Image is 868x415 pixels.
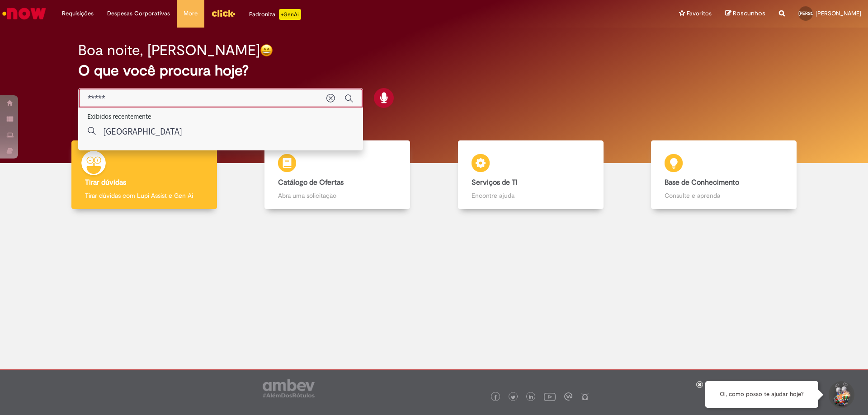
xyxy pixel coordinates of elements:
a: Base de Conhecimento Consulte e aprenda [627,140,821,210]
button: Iniciar Conversa de Suporte [827,381,854,408]
span: Despesas Corporativas [107,9,170,18]
span: Favoritos [687,9,712,18]
p: Tirar dúvidas com Lupi Assist e Gen Ai [85,191,203,200]
a: Tirar dúvidas Tirar dúvidas com Lupi Assist e Gen Ai [47,140,241,210]
a: Serviços de TI Encontre ajuda [434,140,627,210]
img: logo_footer_youtube.png [544,391,556,402]
span: Requisições [62,9,94,18]
div: Oi, como posso te ajudar hoje? [705,381,818,408]
b: Base de Conhecimento [665,178,739,187]
img: logo_footer_ambev_rotulo_gray.png [263,379,315,397]
div: Padroniza [249,9,301,20]
span: More [184,9,198,18]
img: logo_footer_twitter.png [511,395,515,400]
b: Tirar dúvidas [85,178,126,187]
p: Consulte e aprenda [665,191,783,200]
a: Rascunhos [725,9,765,18]
p: +GenAi [279,9,301,20]
img: click_logo_yellow_360x200.png [211,6,236,20]
span: Rascunhos [733,9,765,18]
img: logo_footer_linkedin.png [529,395,533,400]
img: logo_footer_workplace.png [564,392,572,401]
span: [PERSON_NAME] [798,10,834,16]
img: logo_footer_naosei.png [581,392,589,401]
img: ServiceNow [1,5,47,23]
a: Catálogo de Ofertas Abra uma solicitação [241,140,434,210]
img: logo_footer_facebook.png [493,395,498,400]
img: happy-face.png [260,44,273,57]
p: Abra uma solicitação [278,191,396,200]
b: Serviços de TI [472,178,518,187]
h2: O que você procura hoje? [78,63,790,79]
span: [PERSON_NAME] [816,9,861,17]
p: Encontre ajuda [472,191,590,200]
h2: Boa noite, [PERSON_NAME] [78,42,260,58]
b: Catálogo de Ofertas [278,178,344,187]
